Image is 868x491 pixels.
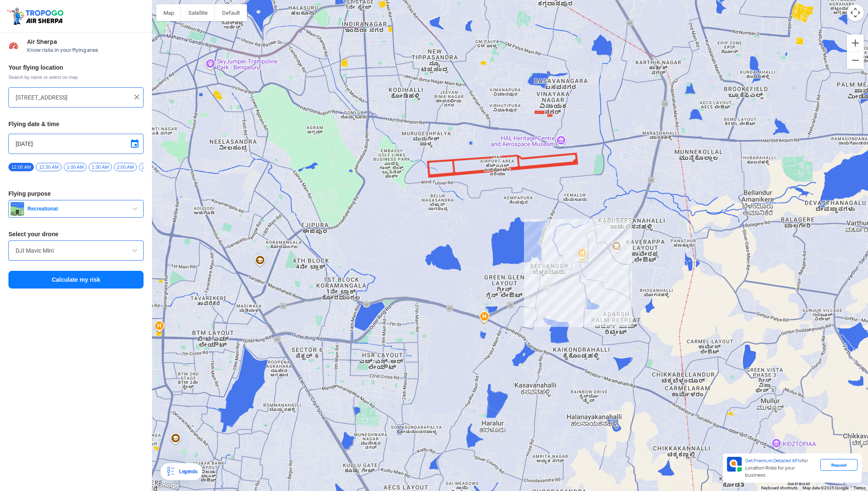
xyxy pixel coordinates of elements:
[11,202,24,216] img: recreational.png
[16,245,136,256] input: Search by name or Brand
[745,458,802,464] span: Get Premium Detailed APIs
[36,163,61,171] span: 12:30 AM
[742,457,820,479] div: for Location Risks for your business.
[156,4,181,21] button: Show street map
[8,65,144,70] h3: Your flying location
[181,4,215,21] button: Show satellite imagery
[8,74,144,81] span: Search by name or select on map
[847,4,864,21] button: Map camera controls
[165,467,176,477] img: Legends
[89,163,111,171] span: 1:30 AM
[847,52,864,69] button: Zoom out
[64,163,87,171] span: 1:00 AM
[176,467,197,477] div: Legends
[8,40,19,51] img: Risk Scores
[139,163,162,171] span: 2:30 AM
[761,485,797,491] button: Keyboard shortcuts
[8,271,144,289] button: Calculate my risk
[27,47,144,54] span: Know risks in your flying area
[27,38,144,45] span: Air Sherpa
[727,457,742,472] img: Premium APIs
[16,92,130,103] input: Search your flying location
[6,6,66,26] img: ic_tgdronemaps.svg
[847,35,864,51] button: Zoom in
[154,480,182,491] a: Open this area in Google Maps (opens a new window)
[133,93,141,101] img: ic_close.png
[8,191,144,197] h3: Flying purpose
[154,480,182,491] img: Google
[803,486,849,490] span: Map data ©2025 Google
[8,231,144,237] h3: Select your drone
[854,486,865,490] a: Terms
[24,205,130,212] span: Recreational
[8,121,144,127] h3: Flying date & time
[820,459,857,471] div: Request
[8,163,34,171] span: 12:00 AM
[16,139,136,149] input: Select Date
[8,200,144,218] button: Recreational
[114,163,137,171] span: 2:00 AM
